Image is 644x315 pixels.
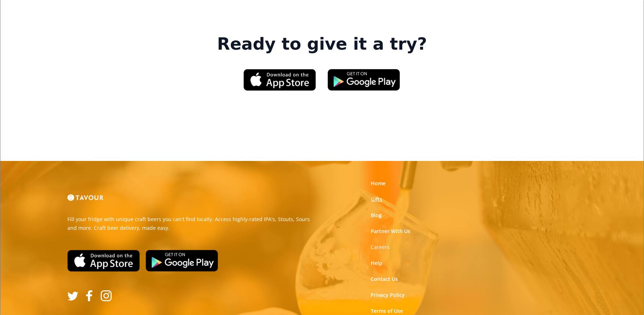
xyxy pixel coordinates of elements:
[217,34,427,54] strong: Ready to give it a try?
[371,307,403,315] a: Terms of Use
[371,244,390,251] a: Careers
[371,212,382,219] a: Blog
[371,260,382,267] a: Help
[371,244,390,250] strong: Careers
[371,196,382,203] a: Gifts
[67,215,317,232] p: Fill your fridge with unique craft beers you can't find locally. Access highly-rated IPA's, Stout...
[371,275,398,283] a: Contact Us
[371,291,405,299] a: Privacy Policy
[371,228,410,235] a: Partner With Us
[371,180,386,187] a: Home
